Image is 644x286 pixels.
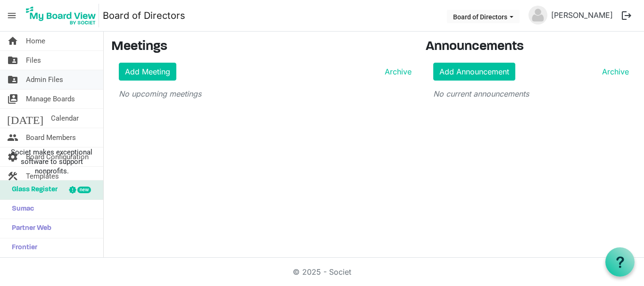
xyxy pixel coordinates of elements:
span: Board Members [26,128,76,147]
span: home [7,32,18,50]
span: Sumac [7,200,34,219]
div: new [77,187,91,193]
span: Frontier [7,238,37,257]
span: [DATE] [7,109,43,128]
h3: Announcements [426,39,636,55]
h3: Meetings [111,39,412,55]
span: Home [26,32,45,50]
a: Add Announcement [433,63,515,81]
a: © 2025 - Societ [293,267,351,277]
span: Societ makes exceptional software to support nonprofits. [4,147,99,176]
a: [PERSON_NAME] [547,6,617,25]
button: logout [617,6,636,25]
span: people [7,128,18,147]
span: switch_account [7,90,18,108]
a: Archive [381,66,412,77]
span: Calendar [51,109,79,128]
span: Partner Web [7,219,51,238]
span: menu [3,7,21,25]
span: Admin Files [26,70,63,89]
a: Archive [598,66,629,77]
span: folder_shared [7,51,18,70]
span: folder_shared [7,70,18,89]
p: No current announcements [433,88,629,99]
img: My Board View Logo [23,4,99,27]
a: Add Meeting [119,63,176,81]
a: Board of Directors [103,6,185,25]
span: Manage Boards [26,90,75,108]
span: Glass Register [7,180,58,199]
button: Board of Directors dropdownbutton [447,10,520,23]
img: no-profile-picture.svg [528,6,547,25]
span: Files [26,51,41,70]
p: No upcoming meetings [119,88,412,99]
a: My Board View Logo [23,4,103,27]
